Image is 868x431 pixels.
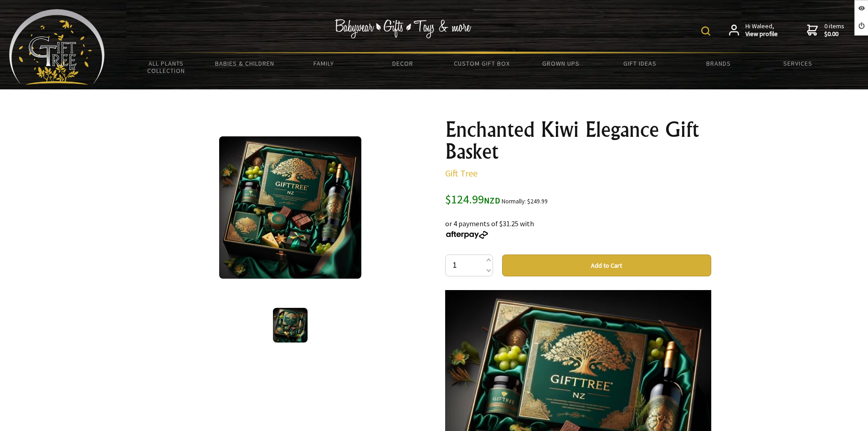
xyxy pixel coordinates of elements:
strong: $0.00 [824,30,844,38]
h1: Enchanted Kiwi Elegance Gift Basket [445,119,711,162]
small: Normally: $249.99 [502,197,548,205]
a: Gift Ideas [600,54,679,73]
img: Babyware - Gifts - Toys and more... [9,9,105,85]
span: NZD [484,195,500,206]
a: All Plants Collection [127,54,205,80]
a: Services [758,54,837,73]
a: Gift Tree [445,167,478,179]
button: Add to Cart [502,254,711,276]
span: Hi Waleed, [745,22,778,38]
a: Brands [679,54,758,73]
img: Afterpay [445,231,489,239]
img: product search [701,26,710,36]
span: 0 items [824,22,844,38]
a: Grown Ups [521,54,600,73]
span: $124.99 [445,192,500,207]
strong: View profile [745,30,778,38]
a: Family [284,54,363,73]
a: 0 items$0.00 [807,22,844,38]
a: Hi Waleed,View profile [729,22,778,38]
a: Custom Gift Box [442,54,521,73]
img: Enchanted Kiwi Elegance Gift Basket [273,308,308,343]
a: Decor [363,54,442,73]
img: Enchanted Kiwi Elegance Gift Basket [219,136,361,279]
img: Babywear - Gifts - Toys & more [335,19,472,38]
div: or 4 payments of $31.25 with [445,207,711,240]
a: Babies & Children [205,54,284,73]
